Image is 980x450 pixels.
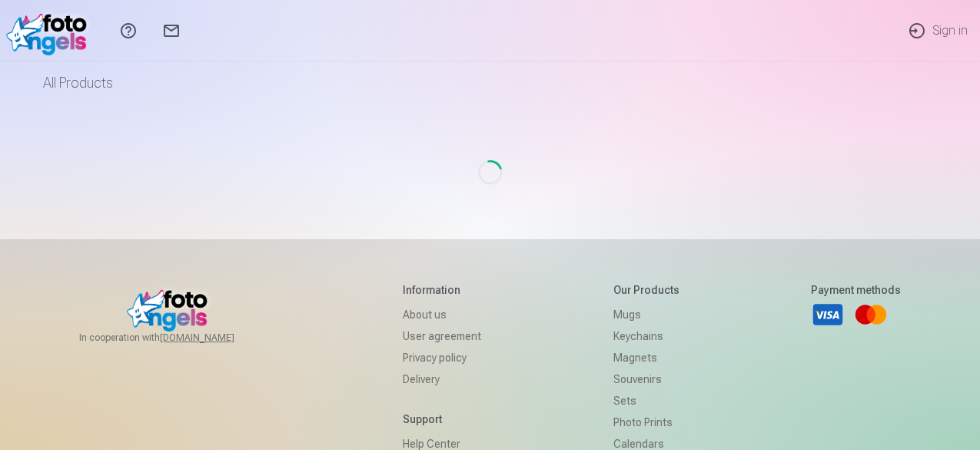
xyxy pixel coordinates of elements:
[403,412,481,427] h5: Support
[403,282,481,298] h5: Information
[403,368,481,390] a: Delivery
[403,347,481,368] a: Privacy policy
[403,325,481,347] a: User agreement
[811,282,901,298] h5: Payment methods
[613,282,679,298] h5: Our products
[79,332,271,344] span: In cooperation with
[613,347,679,368] a: Magnets
[613,325,679,347] a: Keychains
[811,298,845,332] a: Visa
[160,332,271,344] a: [DOMAIN_NAME]
[6,6,95,55] img: /v1
[403,304,481,325] a: About us
[613,304,679,325] a: Mugs
[854,298,888,332] a: Mastercard
[613,412,679,433] a: Photo prints
[613,390,679,412] a: Sets
[613,368,679,390] a: Souvenirs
